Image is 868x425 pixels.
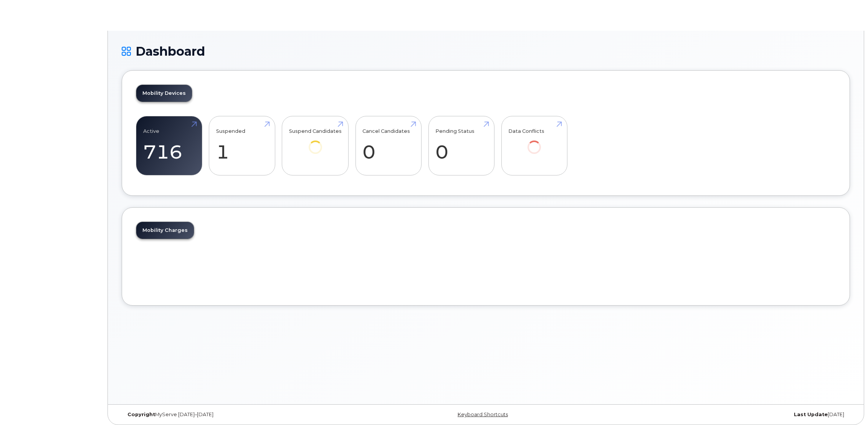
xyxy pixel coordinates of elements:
[508,121,560,165] a: Data Conflicts
[122,45,850,58] h1: Dashboard
[216,121,268,171] a: Suspended 1
[136,85,192,102] a: Mobility Devices
[143,121,195,171] a: Active 716
[127,412,155,417] strong: Copyright
[794,412,828,417] strong: Last Update
[607,412,850,418] div: [DATE]
[136,222,194,239] a: Mobility Charges
[362,121,414,171] a: Cancel Candidates 0
[435,121,487,171] a: Pending Status 0
[289,121,342,165] a: Suspend Candidates
[458,412,508,417] a: Keyboard Shortcuts
[122,412,364,418] div: MyServe [DATE]–[DATE]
